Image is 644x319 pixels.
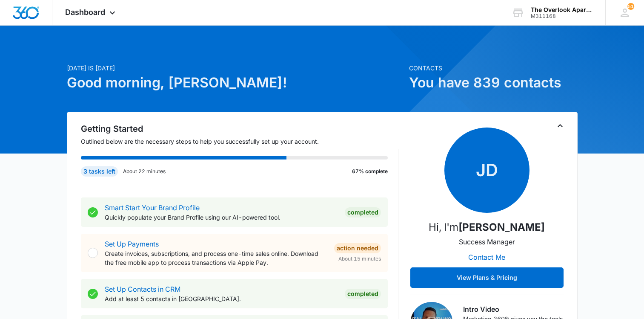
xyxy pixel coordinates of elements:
[531,13,593,19] div: account id
[460,247,514,267] button: Contact Me
[105,203,200,212] a: Smart Start Your Brand Profile
[65,8,105,17] span: Dashboard
[67,64,404,72] p: [DATE] is [DATE]
[345,289,381,299] div: Completed
[627,3,634,10] span: 51
[123,168,166,175] p: About 22 minutes
[555,121,565,131] button: Toggle Collapse
[352,168,388,175] p: 67% complete
[459,237,515,247] p: Success Manager
[105,240,159,248] a: Set Up Payments
[338,255,381,263] span: About 15 minutes
[458,221,545,233] strong: [PERSON_NAME]
[105,249,327,267] p: Create invoices, subscriptions, and process one-time sales online. Download the free mobile app t...
[410,267,564,288] button: View Plans & Pricing
[531,6,593,13] div: account name
[67,72,404,93] h1: Good morning, [PERSON_NAME]!
[81,137,398,146] p: Outlined below are the necessary steps to help you successfully set up your account.
[334,243,381,253] div: Action Needed
[81,122,398,135] h2: Getting Started
[345,207,381,217] div: Completed
[105,213,338,222] p: Quickly populate your Brand Profile using our AI-powered tool.
[463,304,564,314] h3: Intro Video
[105,294,338,303] p: Add at least 5 contacts in [GEOGRAPHIC_DATA].
[409,64,578,72] p: Contacts
[444,128,530,213] span: JD
[627,3,634,10] div: notifications count
[81,166,118,177] div: 3 tasks left
[429,220,545,235] p: Hi, I'm
[105,285,180,293] a: Set Up Contacts in CRM
[409,72,578,93] h1: You have 839 contacts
